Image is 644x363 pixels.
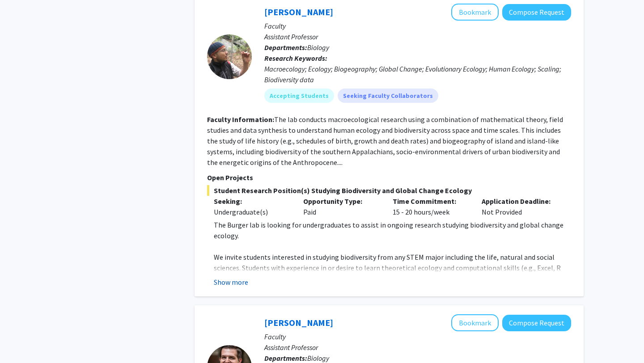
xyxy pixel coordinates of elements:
p: Seeking: [214,196,290,207]
p: Faculty [264,331,571,342]
p: We invite students interested in studying biodiversity from any STEM major including the life, na... [214,252,571,295]
p: Assistant Professor [264,342,571,353]
div: Paid [297,196,386,217]
p: Opportunity Type: [303,196,379,207]
p: Faculty [264,21,571,31]
p: Application Deadline: [482,196,558,207]
p: The Burger lab is looking for undergraduates to assist in ongoing research studying biodiversity ... [214,219,571,241]
button: Show more [214,277,248,287]
span: Biology [307,354,329,363]
p: Assistant Professor [264,31,571,42]
b: Departments: [264,354,307,363]
b: Departments: [264,43,307,52]
button: Compose Request to Michael Tackenberg [502,315,571,331]
button: Add Michael Tackenberg to Bookmarks [451,314,499,331]
span: Biology [307,43,329,52]
div: Macroecology; Ecology; Biogeography; Global Change; Evolutionary Ecology; Human Ecology; Scaling;... [264,63,571,85]
p: Time Commitment: [393,196,469,207]
div: Undergraduate(s) [214,207,290,217]
a: [PERSON_NAME] [264,317,333,328]
fg-read-more: The lab conducts macroecological research using a combination of mathematical theory, field studi... [207,115,563,167]
mat-chip: Seeking Faculty Collaborators [338,89,438,103]
p: Open Projects [207,172,571,183]
b: Research Keywords: [264,54,327,63]
span: Student Research Position(s) Studying Biodiversity and Global Change Ecology [207,185,571,196]
iframe: Chat [7,323,38,356]
b: Faculty Information: [207,115,274,124]
button: Compose Request to Joseph Burger [502,4,571,21]
mat-chip: Accepting Students [264,89,334,103]
a: [PERSON_NAME] [264,6,333,17]
button: Add Joseph Burger to Bookmarks [451,4,499,21]
div: Not Provided [475,196,564,217]
div: 15 - 20 hours/week [386,196,475,217]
